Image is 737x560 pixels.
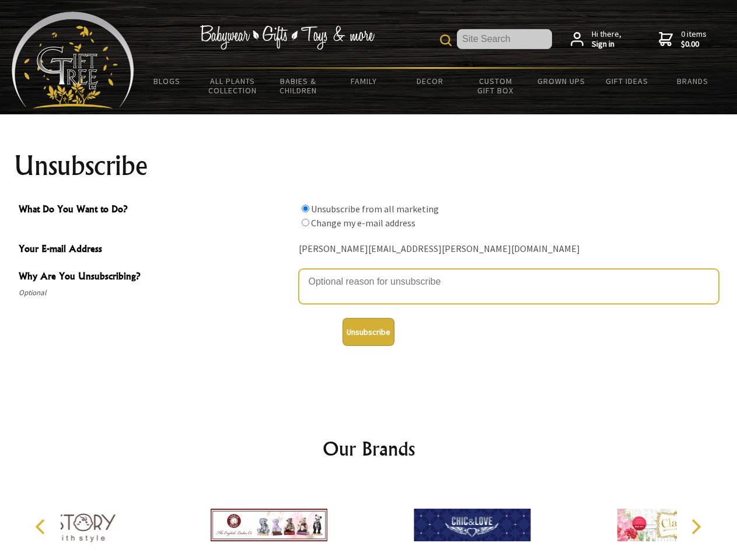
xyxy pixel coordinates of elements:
[660,69,726,93] a: Brands
[681,39,707,50] strong: $0.00
[331,69,397,93] a: Family
[592,29,621,50] span: Hi there,
[571,29,621,50] a: Hi there,Sign in
[311,217,415,229] label: Change my e-mail address
[440,34,452,46] img: product search
[528,69,594,93] a: Grown Ups
[302,219,309,226] input: What Do You Want to Do?
[397,69,463,93] a: Decor
[681,29,707,50] span: 0 items
[311,203,439,215] label: Unsubscribe from all marketing
[592,39,621,50] strong: Sign in
[457,29,552,49] input: Site Search
[19,269,293,286] span: Why Are You Unsubscribing?
[659,29,707,50] a: 0 items$0.00
[200,69,266,103] a: All Plants Collection
[299,240,719,258] div: [PERSON_NAME][EMAIL_ADDRESS][PERSON_NAME][DOMAIN_NAME]
[19,202,293,219] span: What Do You Want to Do?
[134,69,200,93] a: BLOGS
[19,242,293,258] span: Your E-mail Address
[14,152,724,180] h1: Unsubscribe
[302,205,309,212] input: What Do You Want to Do?
[299,269,719,304] textarea: Why Are You Unsubscribing?
[463,69,529,103] a: Custom Gift Box
[683,514,708,540] button: Next
[19,286,293,300] span: Optional
[594,69,660,93] a: Gift Ideas
[266,69,331,103] a: Babies & Children
[12,12,134,108] img: Babyware - Gifts - Toys and more...
[200,25,375,50] img: Babywear - Gifts - Toys & more
[343,318,394,346] button: Unsubscribe
[29,514,55,540] button: Previous
[23,435,714,463] h2: Our Brands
